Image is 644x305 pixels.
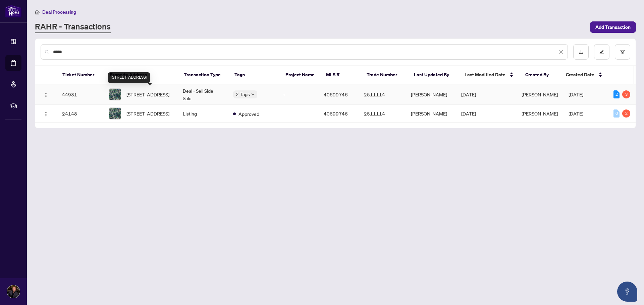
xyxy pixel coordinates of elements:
td: [PERSON_NAME] [406,84,456,105]
th: MLS # [321,66,361,84]
img: Logo [43,111,49,117]
a: RAHR - Transactions [35,21,111,33]
span: close [559,50,563,54]
td: - [278,84,318,105]
td: [PERSON_NAME] [406,105,456,123]
th: Created Date [560,66,608,84]
img: logo [5,5,21,17]
th: Last Updated By [409,66,459,84]
span: edit [599,50,604,54]
span: [STREET_ADDRESS] [126,110,169,117]
span: [DATE] [569,110,583,117]
span: 2 Tags [236,90,250,98]
td: - [278,105,318,123]
span: download [579,50,583,54]
button: Logo [41,108,51,119]
span: [DATE] [461,91,476,97]
th: Property Address [104,66,179,84]
th: Created By [520,66,560,84]
th: Transaction Type [178,66,229,84]
img: Profile Icon [7,285,20,298]
div: 0 [613,109,620,118]
span: [PERSON_NAME] [522,91,558,97]
button: Logo [41,89,51,100]
button: filter [615,44,630,60]
span: [STREET_ADDRESS] [126,91,169,98]
th: Ticket Number [57,66,104,84]
div: 2 [622,109,630,118]
div: 2 [613,90,620,98]
span: home [35,10,40,14]
span: Deal Processing [42,9,76,15]
th: Last Modified Date [459,66,520,84]
span: [DATE] [461,110,476,117]
span: [PERSON_NAME] [522,110,558,117]
span: Add Transaction [595,22,631,32]
td: 44931 [57,84,104,105]
th: Project Name [280,66,321,84]
span: [DATE] [569,91,583,97]
span: 40699746 [324,91,348,97]
button: download [573,44,589,60]
button: Add Transaction [590,21,636,33]
button: Open asap [617,282,637,302]
td: 2511114 [359,105,406,123]
td: Listing [177,105,228,123]
div: 3 [622,90,630,98]
span: Created Date [566,71,594,78]
button: edit [594,44,609,60]
td: 24148 [57,105,104,123]
span: Approved [238,110,259,118]
td: 2511114 [359,84,406,105]
div: [STREET_ADDRESS] [108,72,150,83]
span: filter [620,50,625,54]
span: down [251,93,255,96]
img: thumbnail-img [109,108,121,119]
img: Logo [43,92,49,98]
th: Tags [229,66,280,84]
img: thumbnail-img [109,89,121,100]
span: 40699746 [324,110,348,117]
th: Trade Number [361,66,409,84]
span: Last Modified Date [465,71,505,78]
td: Deal - Sell Side Sale [177,84,228,105]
